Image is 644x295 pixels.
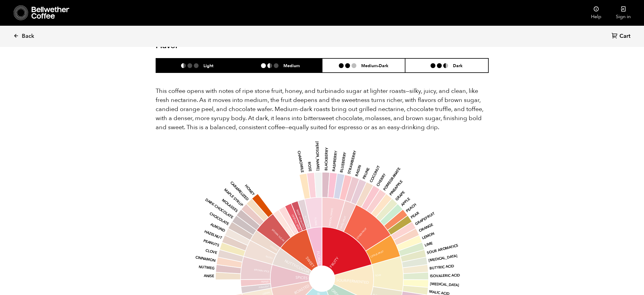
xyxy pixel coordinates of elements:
h6: Light [203,63,213,68]
h6: Dark [453,63,463,68]
h6: Medium [283,63,300,68]
span: Back [22,33,34,40]
h6: Medium-Dark [361,63,388,68]
a: Cart [612,32,632,41]
span: Cart [619,33,630,40]
h2: Flavor [156,41,267,51]
p: This coffee opens with notes of ripe stone fruit, honey, and turbinado sugar at lighter roasts—si... [156,87,489,132]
